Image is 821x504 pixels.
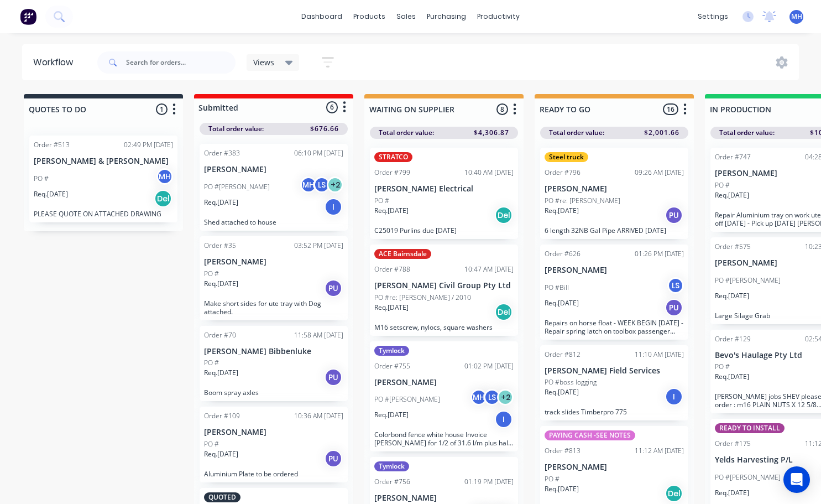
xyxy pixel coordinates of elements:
[34,210,173,218] p: PLEASE QUOTE ON ATTACHED DRAWING
[545,168,581,178] div: Order #796
[545,350,581,360] div: Order #812
[374,249,431,259] div: ACE Bairnsdale
[204,218,343,226] p: Shed attached to house
[374,206,409,216] p: Req. [DATE]
[715,242,751,252] div: Order #575
[665,485,683,502] div: Del
[374,346,409,356] div: Tymlock
[126,51,236,74] input: Search for orders...
[156,168,173,185] div: MH
[204,347,343,356] p: [PERSON_NAME] Bibbenluke
[715,190,749,200] p: Req. [DATE]
[464,477,514,487] div: 01:19 PM [DATE]
[644,128,679,138] span: $2,001.66
[374,293,471,303] p: PO #re: [PERSON_NAME] / 2010
[374,493,514,503] p: [PERSON_NAME]
[715,439,751,449] div: Order #175
[545,206,579,216] p: Req. [DATE]
[327,176,343,193] div: + 2
[474,128,509,138] span: $4,306.87
[204,368,238,378] p: Req. [DATE]
[545,152,588,162] div: Steel truck
[545,474,559,484] p: PO #
[464,264,514,274] div: 10:47 AM [DATE]
[348,8,391,25] div: products
[545,196,620,206] p: PO #re: [PERSON_NAME]
[34,157,173,166] p: [PERSON_NAME] & [PERSON_NAME]
[294,148,343,158] div: 06:10 PM [DATE]
[421,8,472,25] div: purchasing
[545,266,684,275] p: [PERSON_NAME]
[204,257,343,267] p: [PERSON_NAME]
[635,350,684,360] div: 11:10 AM [DATE]
[665,299,683,316] div: PU
[545,446,581,456] div: Order #813
[200,144,348,231] div: Order #38306:10 PM [DATE][PERSON_NAME]PO #[PERSON_NAME]MHLS+2Req.[DATE]IShed attached to house
[370,148,518,239] div: STRATCOOrder #79910:40 AM [DATE][PERSON_NAME] ElectricalPO #Req.[DATE]DelC25019 Purlins due [DATE]
[124,140,173,150] div: 02:49 PM [DATE]
[545,366,684,376] p: [PERSON_NAME] Field Services
[29,136,177,222] div: Order #51302:49 PM [DATE][PERSON_NAME] & [PERSON_NAME]PO #MHReq.[DATE]DelPLEASE QUOTE ON ATTACHED...
[374,168,410,178] div: Order #799
[325,450,342,467] div: PU
[20,8,36,25] img: Factory
[497,389,514,406] div: + 2
[204,241,236,251] div: Order #35
[715,152,751,162] div: Order #747
[325,368,342,386] div: PU
[374,361,410,371] div: Order #755
[545,226,684,235] p: 6 length 32NB Gal Pipe ARRIVED [DATE]
[545,430,635,440] div: PAYING CASH -SEE NOTES
[495,303,513,321] div: Del
[374,323,514,331] p: M16 setscrew, nylocs, square washers
[34,140,70,150] div: Order #513
[470,389,487,406] div: MH
[464,168,514,178] div: 10:40 AM [DATE]
[374,430,514,447] p: Colorbond fence white house Invoice [PERSON_NAME] for 1/2 of 31.6 l/m plus half of earthworks and...
[204,198,238,207] p: Req. [DATE]
[715,180,730,190] p: PO #
[374,303,409,313] p: Req. [DATE]
[545,484,579,494] p: Req. [DATE]
[545,408,684,416] p: track slides Timberpro 775
[325,279,342,297] div: PU
[204,182,270,192] p: PO #[PERSON_NAME]
[374,184,514,194] p: [PERSON_NAME] Electrical
[374,281,514,290] p: [PERSON_NAME] Civil Group Pty Ltd
[549,128,604,138] span: Total order value:
[200,407,348,482] div: Order #10910:36 AM [DATE][PERSON_NAME]PO #Req.[DATE]PUAluminium Plate to be ordered
[545,463,684,472] p: [PERSON_NAME]
[495,411,513,428] div: I
[200,236,348,320] div: Order #3503:52 PM [DATE][PERSON_NAME]PO #Req.[DATE]PUMake short sides for ute tray with Dog attac...
[204,470,343,478] p: Aluminium Plate to be ordered
[665,388,683,406] div: I
[33,56,79,69] div: Workflow
[204,148,240,158] div: Order #383
[540,245,688,340] div: Order #62601:26 PM [DATE][PERSON_NAME]PO #BillLSReq.[DATE]PURepairs on horse float - WEEK BEGIN [...
[379,128,434,138] span: Total order value:
[253,56,274,68] span: Views
[540,148,688,239] div: Steel truckOrder #79609:26 AM [DATE][PERSON_NAME]PO #re: [PERSON_NAME]Req.[DATE]PU6 length 32NB G...
[635,446,684,456] div: 11:12 AM [DATE]
[484,389,500,406] div: LS
[313,176,330,193] div: LS
[545,184,684,194] p: [PERSON_NAME]
[540,345,688,421] div: Order #81211:10 AM [DATE][PERSON_NAME] Field ServicesPO #boss loggingReq.[DATE]Itrack slides Timb...
[715,276,781,285] p: PO #[PERSON_NAME]
[464,361,514,371] div: 01:02 PM [DATE]
[374,152,412,162] div: STRATCO
[325,198,342,216] div: I
[204,299,343,316] p: Make short sides for ute tray with Dog attached.
[374,461,409,471] div: Tymlock
[204,269,219,279] p: PO #
[374,477,410,487] div: Order #756
[310,124,339,134] span: $676.66
[34,189,68,199] p: Req. [DATE]
[715,488,749,498] p: Req. [DATE]
[370,341,518,452] div: TymlockOrder #75501:02 PM [DATE][PERSON_NAME]PO #[PERSON_NAME]MHLS+2Req.[DATE]IColorbond fence wh...
[296,8,348,25] a: dashboard
[370,245,518,336] div: ACE BairnsdaleOrder #78810:47 AM [DATE][PERSON_NAME] Civil Group Pty LtdPO #re: [PERSON_NAME] / 2...
[200,326,348,402] div: Order #7011:58 AM [DATE][PERSON_NAME] BibbenlukePO #Req.[DATE]PUBoom spray axles
[154,190,172,207] div: Del
[472,8,525,25] div: productivity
